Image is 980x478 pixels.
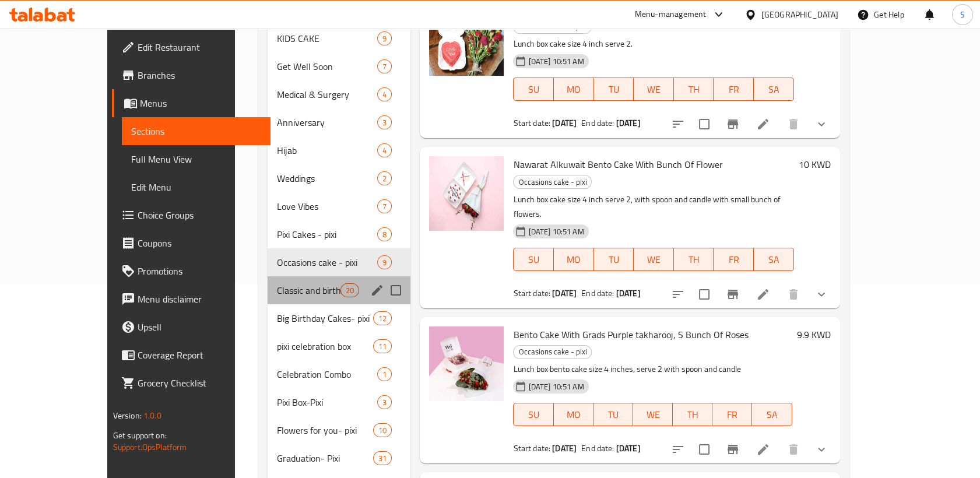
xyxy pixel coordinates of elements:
[634,248,674,271] button: WE
[807,280,835,308] button: show more
[122,145,271,173] a: Full Menu View
[268,416,410,444] div: Flowers for you- pixi10
[594,78,634,101] button: TU
[554,78,594,101] button: MO
[664,280,692,308] button: sort-choices
[638,81,669,98] span: WE
[373,451,392,465] div: items
[594,248,634,271] button: TU
[513,441,550,456] span: Start date:
[374,341,391,352] span: 11
[268,276,410,304] div: Classic and birthday Cake- pixi20edit
[277,395,377,409] span: Pixi Box-Pixi
[754,248,794,271] button: SA
[277,31,377,45] span: KIDS CAKE
[378,33,391,44] span: 9
[712,403,752,426] button: FR
[799,156,831,173] h6: 10 KWD
[131,152,262,166] span: Full Menu View
[277,143,377,157] span: Hijab
[513,403,553,426] button: SU
[559,406,589,423] span: MO
[633,403,673,426] button: WE
[429,1,504,76] img: Red Heart I Love You Cake With Small Bunch Of Roses
[599,81,630,98] span: TU
[138,320,262,334] span: Upsell
[513,345,592,359] div: Occasions cake - pixi
[664,435,692,463] button: sort-choices
[268,80,410,108] div: Medical & Surgery4
[277,59,377,73] span: Get Well Soon
[559,251,589,268] span: MO
[277,451,373,465] div: Graduation- Pixi
[377,227,392,241] div: items
[718,81,749,98] span: FR
[268,444,410,472] div: Graduation- Pixi31
[268,52,410,80] div: Get Well Soon7
[638,406,668,423] span: WE
[692,112,716,136] span: Select to update
[268,192,410,220] div: Love Vibes7
[374,425,391,436] span: 10
[131,124,262,138] span: Sections
[112,285,271,313] a: Menu disclaimer
[752,403,792,426] button: SA
[513,175,592,189] div: Occasions cake - pixi
[664,110,692,138] button: sort-choices
[581,115,614,131] span: End date:
[814,287,828,301] svg: Show Choices
[377,31,392,45] div: items
[378,397,391,408] span: 3
[756,117,770,131] a: Edit menu item
[341,285,359,296] span: 20
[679,81,709,98] span: TH
[513,156,722,173] span: Nawarat Alkuwait Bento Cake With Bunch Of Flower
[554,403,593,426] button: MO
[138,348,262,362] span: Coverage Report
[581,286,614,301] span: End date:
[513,37,793,51] p: Lunch box cake size 4 inch serve 2.
[552,286,577,301] b: [DATE]
[599,251,630,268] span: TU
[524,381,588,392] span: [DATE] 10:51 AM
[593,403,633,426] button: TU
[679,251,709,268] span: TH
[373,423,392,437] div: items
[719,435,747,463] button: Branch-specific-item
[268,164,410,192] div: Weddings2
[717,406,747,423] span: FR
[779,435,807,463] button: delete
[616,441,641,456] b: [DATE]
[377,395,392,409] div: items
[429,156,504,231] img: Nawarat Alkuwait Bento Cake With Bunch Of Flower
[277,227,377,241] span: Pixi Cakes - pixi
[277,255,377,269] span: Occasions cake - pixi
[378,145,391,156] span: 4
[677,406,708,423] span: TH
[277,339,373,353] span: pixi celebration box
[513,192,793,222] p: Lunch box cake size 4 inch serve 2, with spoon and candle with small bunch of flowers.
[277,283,340,297] span: Classic and birthday Cake- pixi
[513,286,550,301] span: Start date:
[378,61,391,72] span: 7
[719,110,747,138] button: Branch-specific-item
[277,171,377,185] div: Weddings
[554,248,594,271] button: MO
[758,81,789,98] span: SA
[277,199,377,213] span: Love Vibes
[814,117,828,131] svg: Show Choices
[518,81,549,98] span: SU
[960,8,965,21] span: S
[138,264,262,278] span: Promotions
[378,173,391,184] span: 2
[368,282,386,299] button: edit
[277,115,377,129] div: Anniversary
[378,89,391,100] span: 4
[378,257,391,268] span: 9
[635,8,707,22] div: Menu-management
[616,115,641,131] b: [DATE]
[277,367,377,381] div: Celebration Combo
